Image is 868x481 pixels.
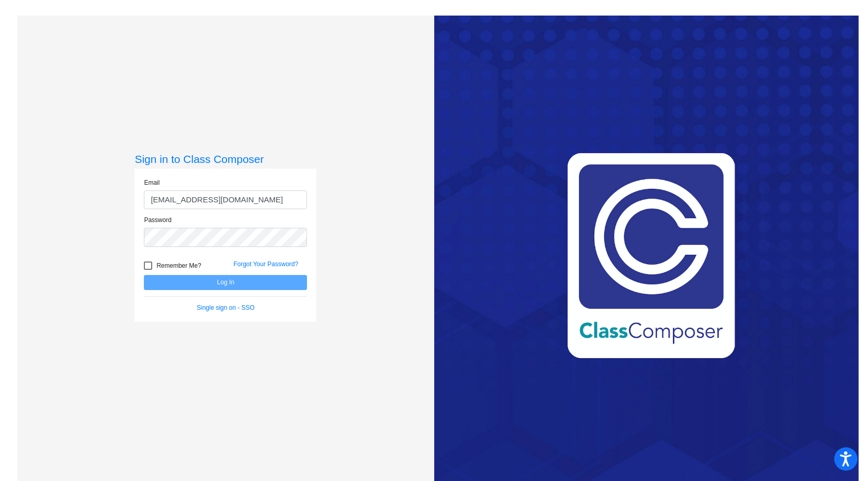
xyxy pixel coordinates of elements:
span: Remember Me? [156,259,201,272]
a: Single sign on - SSO [197,304,255,311]
label: Email [144,178,159,187]
a: Forgot Your Password? [233,260,298,268]
button: Log In [144,275,307,290]
label: Password [144,215,171,225]
h3: Sign in to Class Composer [135,153,316,166]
